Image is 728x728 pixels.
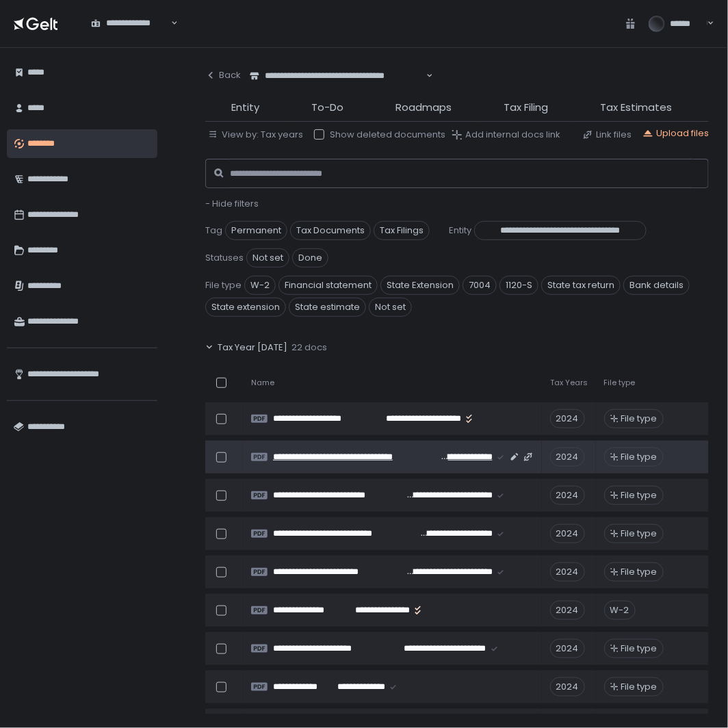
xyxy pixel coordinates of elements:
[600,100,672,116] span: Tax Estimates
[225,221,287,240] span: Permanent
[208,129,303,141] button: View by: Tax years
[169,16,170,30] input: Search for option
[289,298,366,317] span: State estimate
[621,566,658,578] span: File type
[463,276,497,295] span: 7004
[292,248,328,268] span: Done
[218,341,287,354] span: Tax Year [DATE]
[369,298,412,317] span: Not set
[604,601,636,620] div: W-2
[205,252,244,264] span: Statuses
[395,100,452,116] span: Roadmaps
[205,224,222,237] span: Tag
[550,639,585,658] div: 2024
[550,601,585,620] div: 2024
[504,100,548,116] span: Tax Filing
[380,276,460,295] span: State Extension
[291,341,327,354] span: 22 docs
[550,486,585,505] div: 2024
[82,9,178,38] div: Search for option
[550,409,585,428] div: 2024
[241,62,433,90] div: Search for option
[205,279,242,291] span: File type
[374,221,430,240] span: Tax Filings
[621,413,658,425] span: File type
[621,489,658,502] span: File type
[251,378,274,388] span: Name
[205,198,259,210] button: - Hide filters
[244,276,276,295] span: W-2
[424,69,425,83] input: Search for option
[449,224,471,237] span: Entity
[290,221,371,240] span: Tax Documents
[642,127,709,140] button: Upload files
[231,100,259,116] span: Entity
[278,276,378,295] span: Financial statement
[621,451,658,463] span: File type
[541,276,621,295] span: State tax return
[246,248,289,268] span: Not set
[621,681,658,693] span: File type
[623,276,690,295] span: Bank details
[205,62,241,89] button: Back
[621,528,658,540] span: File type
[550,562,585,582] div: 2024
[582,129,632,141] button: Link files
[205,197,259,210] span: - Hide filters
[550,378,588,388] span: Tax Years
[550,447,585,467] div: 2024
[205,298,286,317] span: State extension
[604,378,636,388] span: File type
[205,69,241,81] div: Back
[499,276,538,295] span: 1120-S
[452,129,560,141] button: Add internal docs link
[550,677,585,697] div: 2024
[621,642,658,655] span: File type
[311,100,343,116] span: To-Do
[550,524,585,543] div: 2024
